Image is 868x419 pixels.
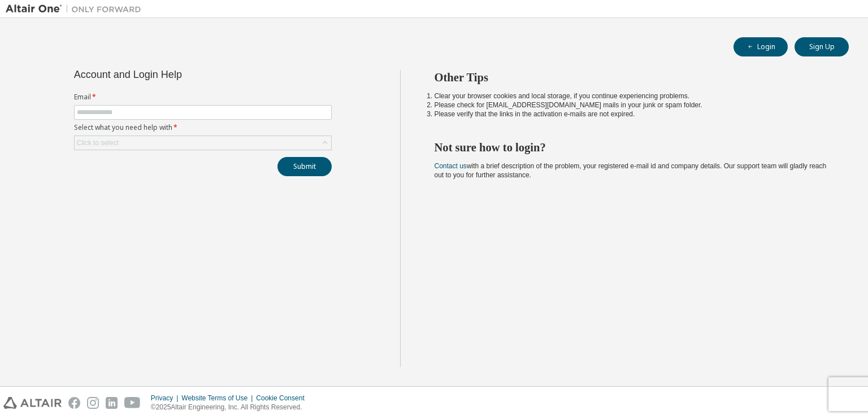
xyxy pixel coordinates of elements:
span: with a brief description of the problem, your registered e-mail id and company details. Our suppo... [435,162,827,179]
a: Contact us [435,162,467,170]
li: Please verify that the links in the activation e-mails are not expired. [435,110,829,119]
img: youtube.svg [124,397,141,409]
p: © 2025 Altair Engineering, Inc. All Rights Reserved. [151,403,311,412]
img: altair_logo.svg [3,397,62,409]
h2: Other Tips [435,70,829,85]
h2: Not sure how to login? [435,140,829,155]
button: Submit [277,157,332,176]
img: facebook.svg [68,397,80,409]
div: Click to select [77,138,119,147]
img: Altair One [6,3,147,15]
li: Clear your browser cookies and local storage, if you continue experiencing problems. [435,91,829,101]
div: Click to select [75,136,331,150]
img: instagram.svg [87,397,99,409]
li: Please check for [EMAIL_ADDRESS][DOMAIN_NAME] mails in your junk or spam folder. [435,101,829,110]
div: Website Terms of Use [181,394,256,403]
label: Email [74,93,332,102]
label: Select what you need help with [74,123,332,132]
button: Sign Up [795,37,849,56]
div: Cookie Consent [256,394,311,403]
button: Login [734,37,788,56]
img: linkedin.svg [106,397,118,409]
div: Account and Login Help [74,70,280,79]
div: Privacy [151,394,181,403]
